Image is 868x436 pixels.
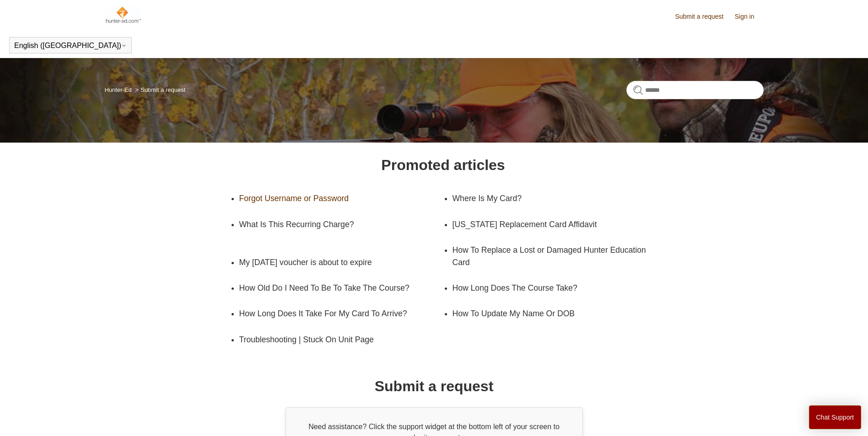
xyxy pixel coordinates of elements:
img: Hunter-Ed Help Center home page [105,5,142,24]
input: Search [626,81,764,99]
a: What Is This Recurring Charge? [239,212,443,237]
a: Hunter-Ed [105,86,132,93]
button: Chat Support [809,405,862,429]
h1: Promoted articles [381,154,505,176]
h1: Submit a request [375,375,494,397]
li: Hunter-Ed [105,86,134,93]
button: English ([GEOGRAPHIC_DATA]) [14,42,127,50]
a: My [DATE] voucher is about to expire [239,250,430,275]
a: How Long Does The Course Take? [453,275,643,301]
a: How To Update My Name Or DOB [453,301,643,326]
a: Forgot Username or Password [239,186,430,211]
a: Troubleshooting | Stuck On Unit Page [239,327,430,352]
a: Where Is My Card? [453,186,643,211]
li: Submit a request [133,86,185,93]
a: [US_STATE] Replacement Card Affidavit [453,212,643,237]
a: How Long Does It Take For My Card To Arrive? [239,301,443,326]
a: Submit a request [675,12,733,21]
a: How To Replace a Lost or Damaged Hunter Education Card [453,237,657,275]
a: Sign in [735,12,764,21]
a: How Old Do I Need To Be To Take The Course? [239,275,430,301]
